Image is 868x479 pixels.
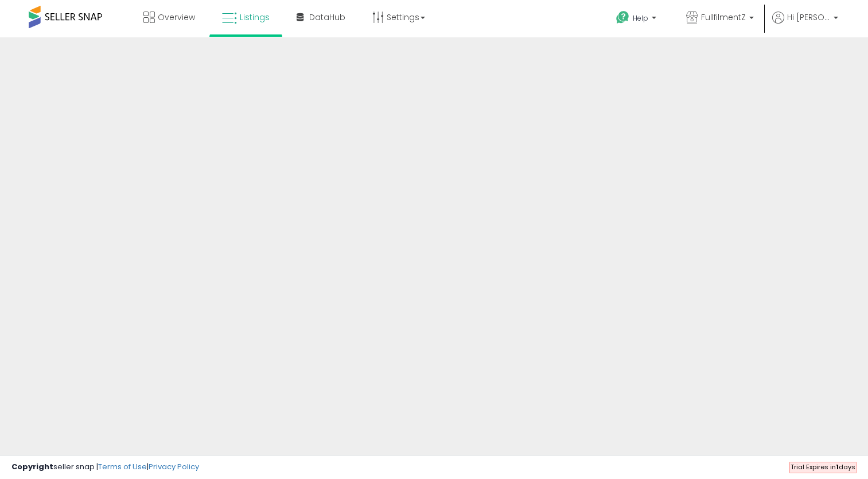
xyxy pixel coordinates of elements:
span: Trial Expires in days [791,462,855,472]
span: FullfilmentZ [701,11,746,23]
strong: Copyright [11,461,53,472]
div: seller snap | | [11,462,199,473]
span: Hi [PERSON_NAME] [787,11,830,23]
a: Help [607,2,668,37]
span: Help [633,13,648,23]
span: Listings [240,11,270,23]
a: Hi [PERSON_NAME] [772,11,838,37]
a: Privacy Policy [149,461,199,472]
a: Terms of Use [98,461,147,472]
i: Get Help [616,10,630,25]
span: DataHub [309,11,345,23]
b: 1 [836,462,839,472]
span: Overview [158,11,195,23]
